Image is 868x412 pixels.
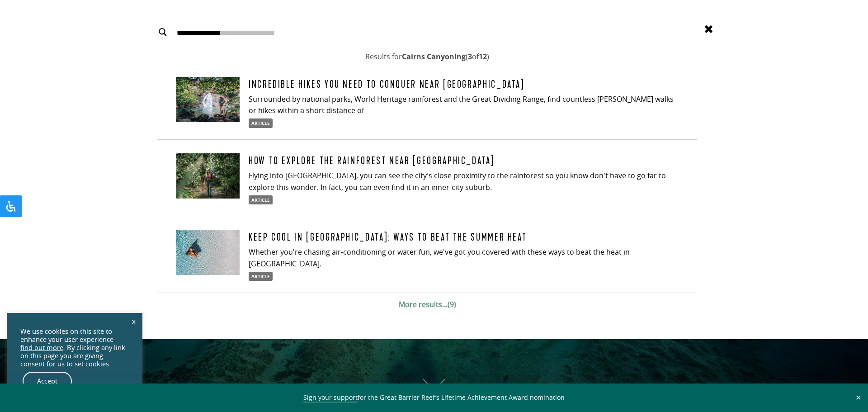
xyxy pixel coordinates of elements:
form: Search form [179,23,698,41]
a: More results...(9) [156,294,699,314]
strong: 12 [479,52,487,62]
input: Search input [177,23,697,42]
a: How to explore the rainforest near [GEOGRAPHIC_DATA] Flying into [GEOGRAPHIC_DATA], you can see t... [157,153,697,205]
button: Close [853,393,863,402]
p: Whether you're chasing air-conditioning or water fun, we've got you covered with these ways to be... [249,246,678,270]
p: article [249,272,273,281]
svg: Open Accessibility Panel [5,201,16,212]
strong: 3 [468,52,472,62]
p: Surrounded by national parks, World Heritage rainforest and the Great Dividing Range, find countl... [249,94,678,117]
button: Search magnifier button [154,23,172,41]
h4: How to explore the rainforest near [GEOGRAPHIC_DATA] [249,153,495,170]
p: article [249,118,273,128]
a: Sign your support [303,393,358,403]
span: (9) [448,299,456,309]
h4: Incredible hikes you need to conquer near [GEOGRAPHIC_DATA] [249,77,525,94]
div: Results for ( of ) [156,48,699,65]
strong: Cairns Canyoning [402,52,466,62]
div: We use cookies on this site to enhance your user experience . By clicking any link on this page y... [20,327,129,368]
a: find out more [20,344,63,352]
p: Flying into [GEOGRAPHIC_DATA], you can see the city’s close proximity to the rainforest so you kn... [249,170,678,194]
a: Accept [23,372,72,391]
a: x [127,311,140,331]
span: for the Great Barrier Reef’s Lifetime Achievement Award nomination [303,393,565,403]
h4: Keep cool in [GEOGRAPHIC_DATA]: ways to beat the summer heat [249,230,527,246]
a: Keep cool in [GEOGRAPHIC_DATA]: ways to beat the summer heat Whether you're chasing air-condition... [157,230,697,281]
p: article [249,195,273,204]
a: Incredible hikes you need to conquer near [GEOGRAPHIC_DATA] Surrounded by national parks, World H... [157,77,697,128]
